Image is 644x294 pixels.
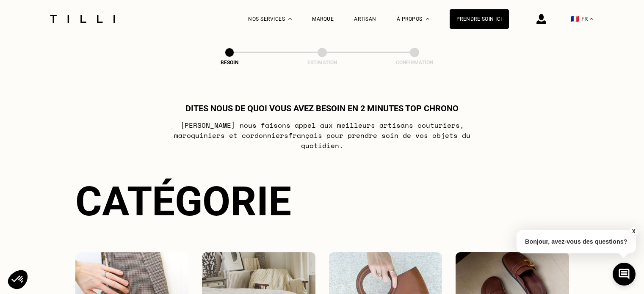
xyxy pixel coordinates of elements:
[354,16,376,22] a: Artisan
[629,227,638,236] button: X
[187,60,272,66] div: Besoin
[288,18,292,20] img: Menu déroulant
[536,14,546,24] img: icône connexion
[312,16,334,22] a: Marque
[75,178,569,225] div: Catégorie
[154,120,490,151] p: [PERSON_NAME] nous faisons appel aux meilleurs artisans couturiers , maroquiniers et cordonniers ...
[280,60,365,66] div: Estimation
[590,18,593,20] img: menu déroulant
[372,60,457,66] div: Confirmation
[571,15,579,23] span: 🇫🇷
[185,103,459,113] h1: Dites nous de quoi vous avez besoin en 2 minutes top chrono
[426,18,429,20] img: Menu déroulant à propos
[517,230,636,253] p: Bonjour, avez-vous des questions?
[450,9,509,29] a: Prendre soin ici
[47,15,118,23] img: Logo du service de couturière Tilli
